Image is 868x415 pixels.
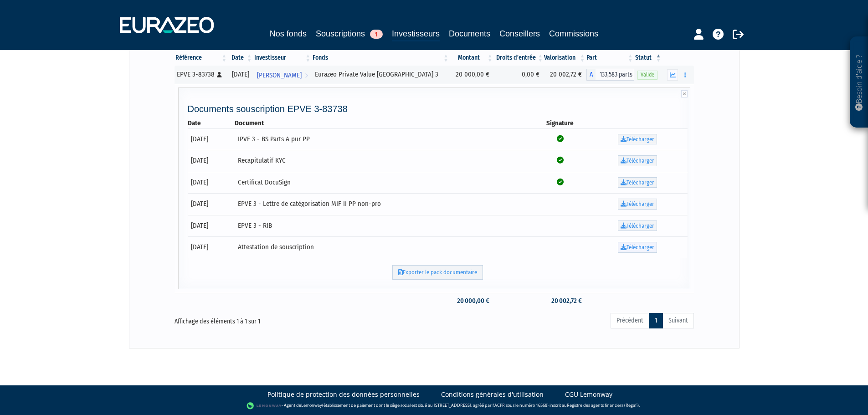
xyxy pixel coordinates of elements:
[235,118,533,128] th: Document
[247,401,282,410] img: logo-lemonway.png
[9,401,859,410] div: - Agent de (établissement de paiement dont le siège social est situé au [STREET_ADDRESS], agréé p...
[499,27,540,40] a: Conseillers
[188,118,235,128] th: Date
[301,402,322,408] a: Lemonway
[231,70,250,79] div: [DATE]
[188,215,235,237] td: [DATE]
[235,236,533,258] td: Attestation de souscription
[450,66,494,84] td: 20 000,00 €
[235,193,533,215] td: EPVE 3 - Lettre de catégorisation MIF II PP non-pro
[235,215,533,237] td: EPVE 3 - RIB
[315,70,447,79] div: Eurazeo Private Value [GEOGRAPHIC_DATA] 3
[188,172,235,194] td: [DATE]
[312,50,450,66] th: Fonds: activer pour trier la colonne par ordre croissant
[228,50,253,66] th: Date: activer pour trier la colonne par ordre croissant
[449,27,490,40] a: Documents
[188,193,235,215] td: [DATE]
[175,50,228,66] th: Référence : activer pour trier la colonne par ordre croissant
[188,104,688,114] h4: Documents souscription EPVE 3-83738
[188,128,235,150] td: [DATE]
[392,27,440,41] a: Investisseurs
[188,150,235,172] td: [DATE]
[235,172,533,194] td: Certificat DocuSign
[450,293,494,309] td: 20 000,00 €
[267,390,420,399] a: Politique de protection des données personnelles
[270,27,307,40] a: Nos fonds
[235,150,533,172] td: Recapitulatif KYC
[253,50,312,66] th: Investisseur: activer pour trier la colonne par ordre croissant
[618,177,657,188] a: Télécharger
[120,17,214,33] img: 1732889491-logotype_eurazeo_blanc_rvb.png
[217,72,222,77] i: [Français] Personne physique
[649,313,663,328] a: 1
[586,69,596,81] span: A
[188,236,235,258] td: [DATE]
[441,390,544,399] a: Conditions générales d'utilisation
[634,50,663,66] th: Statut : activer pour trier la colonne par ordre d&eacute;croissant
[618,155,657,166] a: Télécharger
[450,50,494,66] th: Montant: activer pour trier la colonne par ordre croissant
[316,27,383,40] a: Souscriptions1
[586,50,634,66] th: Part: activer pour trier la colonne par ordre croissant
[533,118,587,128] th: Signature
[175,312,383,327] div: Affichage des éléments 1 à 1 sur 1
[392,265,483,280] a: Exporter le pack documentaire
[618,220,657,231] a: Télécharger
[596,69,634,81] span: 133,583 parts
[544,50,586,66] th: Valorisation: activer pour trier la colonne par ordre croissant
[854,41,864,123] p: Besoin d'aide ?
[586,69,634,81] div: A - Eurazeo Private Value Europe 3
[494,50,544,66] th: Droits d'entrée: activer pour trier la colonne par ordre croissant
[177,70,225,79] div: EPVE 3-83738
[618,199,657,210] a: Télécharger
[253,66,312,84] a: [PERSON_NAME]
[618,134,657,145] a: Télécharger
[235,128,533,150] td: IPVE 3 - BS Parts A pur PP
[567,402,639,408] a: Registre des agents financiers (Regafi)
[370,30,383,39] span: 1
[544,66,586,84] td: 20 002,72 €
[637,71,657,79] span: Valide
[565,390,612,399] a: CGU Lemonway
[257,67,302,84] span: [PERSON_NAME]
[544,293,586,309] td: 20 002,72 €
[494,66,544,84] td: 0,00 €
[618,242,657,253] a: Télécharger
[305,67,308,84] i: Voir l'investisseur
[549,27,598,40] a: Commissions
